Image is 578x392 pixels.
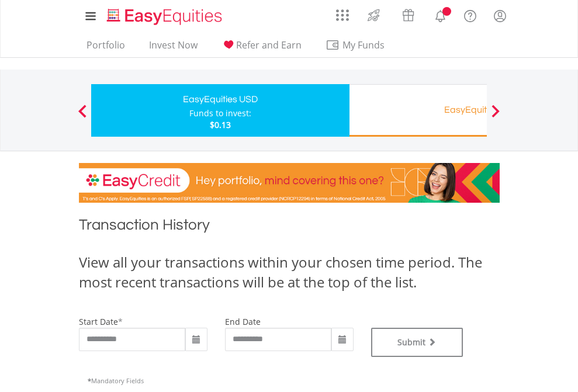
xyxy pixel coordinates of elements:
[371,328,463,357] button: Submit
[189,107,251,119] div: Funds to invest:
[88,376,144,385] span: Mandatory Fields
[326,37,402,53] span: My Funds
[98,91,342,107] div: EasyEquities USD
[79,163,500,203] img: EasyCredit Promotion Banner
[71,110,94,122] button: Previous
[425,3,455,26] a: Notifications
[79,214,500,241] h1: Transaction History
[455,3,485,26] a: FAQ's and Support
[79,252,500,293] div: View all your transactions within your chosen time period. The most recent transactions will be a...
[102,3,227,26] a: Home page
[225,316,261,327] label: end date
[328,3,357,22] a: AppsGrid
[485,3,515,29] a: My Profile
[82,39,130,57] a: Portfolio
[79,316,118,327] label: start date
[217,39,306,57] a: Refer and Earn
[144,39,202,57] a: Invest Now
[105,7,227,26] img: EasyEquities_Logo.png
[391,3,425,25] a: Vouchers
[364,6,383,25] img: thrive-v2.svg
[210,119,231,130] span: $0.13
[484,110,507,122] button: Next
[236,39,302,51] span: Refer and Earn
[336,9,349,22] img: grid-menu-icon.svg
[399,6,418,25] img: vouchers-v2.svg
